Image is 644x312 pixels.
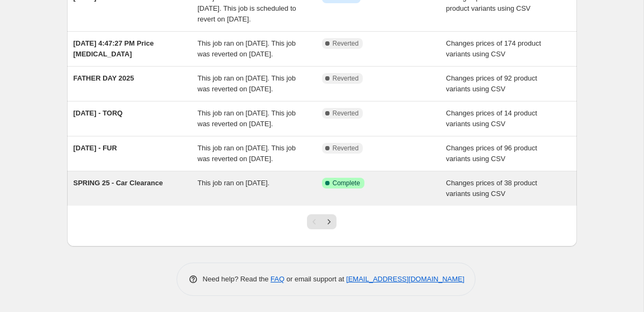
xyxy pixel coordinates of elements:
[333,74,359,83] span: Reverted
[346,275,464,283] a: [EMAIL_ADDRESS][DOMAIN_NAME]
[446,74,537,93] span: Changes prices of 92 product variants using CSV
[333,109,359,118] span: Reverted
[284,275,346,283] span: or email support at
[321,214,336,229] button: Next
[333,39,359,48] span: Reverted
[197,39,296,58] span: This job ran on [DATE]. This job was reverted on [DATE].
[197,144,296,163] span: This job ran on [DATE]. This job was reverted on [DATE].
[270,275,284,283] a: FAQ
[197,179,269,187] span: This job ran on [DATE].
[307,214,336,229] nav: Pagination
[333,144,359,153] span: Reverted
[446,39,541,58] span: Changes prices of 174 product variants using CSV
[446,109,537,128] span: Changes prices of 14 product variants using CSV
[74,179,163,187] span: SPRING 25 - Car Clearance
[197,109,296,128] span: This job ran on [DATE]. This job was reverted on [DATE].
[203,275,271,283] span: Need help? Read the
[74,74,134,82] span: FATHER DAY 2025
[74,39,154,58] span: [DATE] 4:47:27 PM Price [MEDICAL_DATA]
[197,74,296,93] span: This job ran on [DATE]. This job was reverted on [DATE].
[333,179,360,187] span: Complete
[446,179,537,198] span: Changes prices of 38 product variants using CSV
[446,144,537,163] span: Changes prices of 96 product variants using CSV
[74,144,117,152] span: [DATE] - FUR
[74,109,123,117] span: [DATE] - TORQ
